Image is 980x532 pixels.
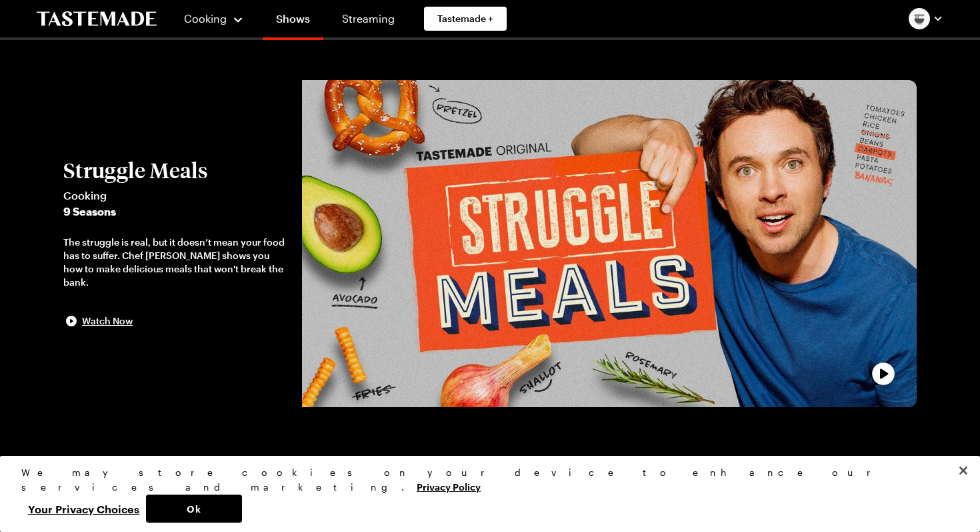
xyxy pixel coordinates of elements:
[302,80,917,407] img: Struggle Meals
[417,480,481,493] a: More information about your privacy, opens in a new tab
[63,204,289,220] span: 9 Seasons
[184,12,227,25] span: Cooking
[63,158,289,329] button: Struggle MealsCooking9 SeasonsThe struggle is real, but it doesn’t mean your food has to suffer. ...
[37,11,157,27] a: To Tastemade Home Page
[63,188,289,204] span: Cooking
[909,8,943,29] button: Profile picture
[146,495,242,523] button: Ok
[302,80,917,407] button: play trailer
[21,495,146,523] button: Your Privacy Choices
[263,3,323,40] a: Shows
[183,3,244,35] button: Cooking
[63,158,289,182] h2: Struggle Meals
[82,314,133,328] span: Watch Now
[21,465,947,495] div: We may store cookies on your device to enhance our services and marketing.
[909,8,930,29] img: Profile picture
[63,236,289,289] div: The struggle is real, but it doesn’t mean your food has to suffer. Chef [PERSON_NAME] shows you h...
[21,465,947,523] div: Privacy
[949,456,978,485] button: Close
[437,12,493,25] span: Tastemade +
[424,7,507,31] a: Tastemade +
